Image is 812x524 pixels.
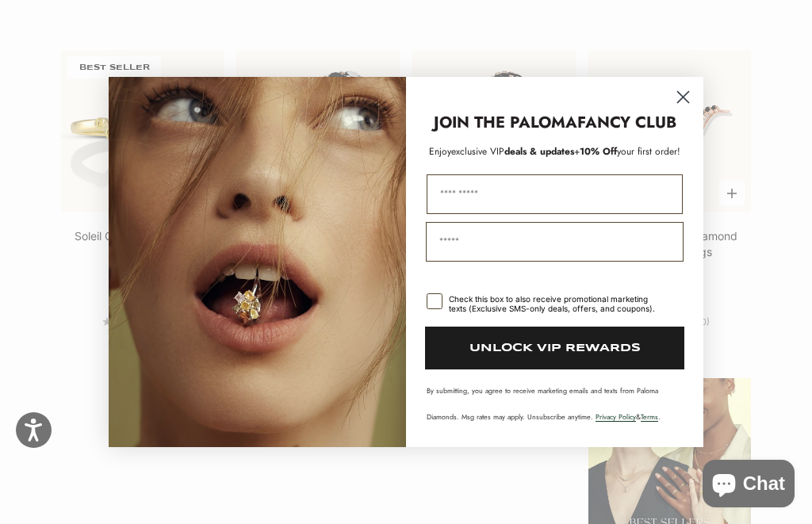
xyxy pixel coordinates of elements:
[580,144,617,159] span: 10% Off
[641,411,658,422] a: Terms
[669,83,697,111] button: Close dialog
[449,294,664,313] div: Check this box to also receive promotional marketing texts (Exclusive SMS-only deals, offers, and...
[451,144,574,159] span: deals & updates
[577,111,676,134] strong: FANCY CLUB
[596,411,636,422] a: Privacy Policy
[425,327,684,369] button: UNLOCK VIP REWARDS
[427,174,683,214] input: First Name
[574,144,680,159] span: + your first order!
[109,77,406,447] img: Loading...
[426,222,684,262] input: Email
[451,144,504,159] span: exclusive VIP
[596,411,661,422] span: & .
[429,144,451,159] span: Enjoy
[427,385,683,422] p: By submitting, you agree to receive marketing emails and texts from Paloma Diamonds. Msg rates ma...
[434,111,577,134] strong: JOIN THE PALOMA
